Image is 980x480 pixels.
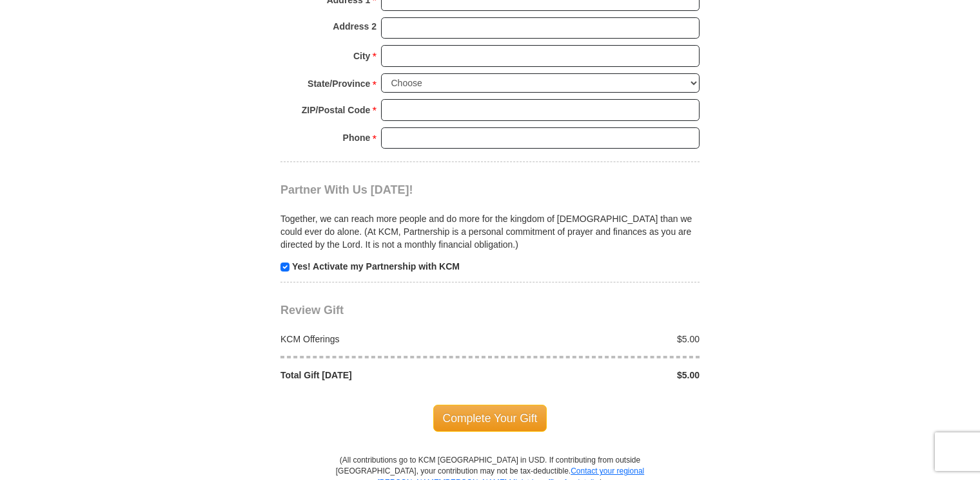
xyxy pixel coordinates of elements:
[274,369,491,382] div: Total Gift [DATE]
[280,183,413,196] span: Partner With Us [DATE]!
[490,333,707,346] div: $5.00
[280,304,344,317] span: Review Gift
[343,129,371,147] strong: Phone
[302,101,371,119] strong: ZIP/Postal Code
[280,212,700,251] p: Together, we can reach more people and do more for the kingdom of [DEMOGRAPHIC_DATA] than we coul...
[308,75,370,93] strong: State/Province
[433,405,547,432] span: Complete Your Gift
[292,261,460,272] strong: Yes! Activate my Partnership with KCM
[353,47,370,65] strong: City
[333,17,377,35] strong: Address 2
[490,369,707,382] div: $5.00
[274,333,491,346] div: KCM Offerings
